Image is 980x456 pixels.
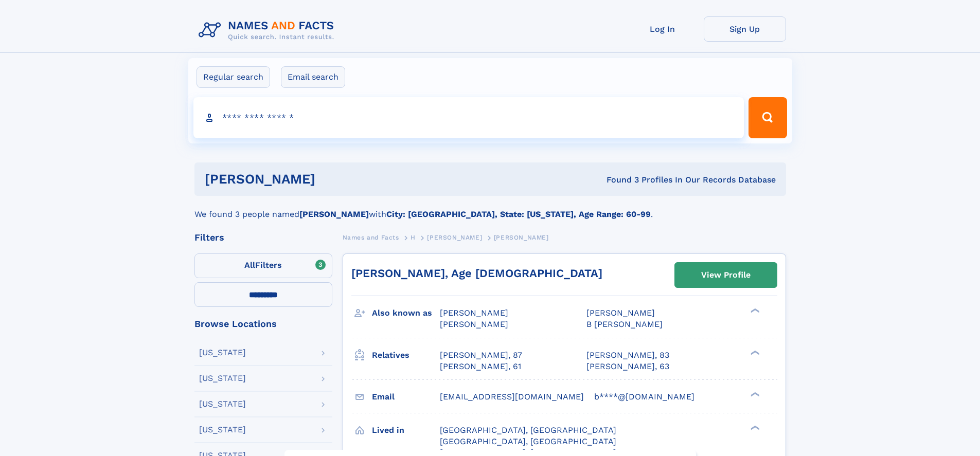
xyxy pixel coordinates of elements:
[586,319,663,329] span: B [PERSON_NAME]
[748,307,760,314] div: ❯
[281,66,345,88] label: Email search
[194,16,343,44] img: Logo Names and Facts
[675,263,777,287] a: View Profile
[440,436,616,446] span: [GEOGRAPHIC_DATA], [GEOGRAPHIC_DATA]
[440,392,584,402] span: [EMAIL_ADDRESS][DOMAIN_NAME]
[197,66,270,88] label: Regular search
[586,361,669,372] a: [PERSON_NAME], 63
[193,97,744,138] input: search input
[586,350,669,361] a: [PERSON_NAME], 83
[440,425,616,435] span: [GEOGRAPHIC_DATA], [GEOGRAPHIC_DATA]
[461,174,776,186] div: Found 3 Profiles In Our Records Database
[199,374,246,382] div: [US_STATE]
[701,263,751,287] div: View Profile
[372,304,440,322] h3: Also known as
[244,260,255,270] span: All
[440,350,522,361] a: [PERSON_NAME], 87
[704,16,786,42] a: Sign Up
[411,231,416,244] a: H
[621,16,704,42] a: Log In
[194,253,332,278] label: Filters
[411,234,416,241] span: H
[299,209,369,219] b: [PERSON_NAME]
[748,391,760,397] div: ❯
[351,267,602,280] a: [PERSON_NAME], Age [DEMOGRAPHIC_DATA]
[199,426,246,434] div: [US_STATE]
[199,349,246,357] div: [US_STATE]
[205,173,461,186] h1: [PERSON_NAME]
[194,319,332,329] div: Browse Locations
[427,234,482,241] span: [PERSON_NAME]
[748,424,760,431] div: ❯
[440,308,508,318] span: [PERSON_NAME]
[372,346,440,364] h3: Relatives
[440,361,521,372] a: [PERSON_NAME], 61
[440,319,508,329] span: [PERSON_NAME]
[194,233,332,242] div: Filters
[494,234,549,241] span: [PERSON_NAME]
[194,196,786,221] div: We found 3 people named with .
[386,209,651,219] b: City: [GEOGRAPHIC_DATA], State: [US_STATE], Age Range: 60-99
[586,308,655,318] span: [PERSON_NAME]
[749,97,787,138] button: Search Button
[199,400,246,408] div: [US_STATE]
[372,388,440,406] h3: Email
[343,231,399,244] a: Names and Facts
[427,231,482,244] a: [PERSON_NAME]
[372,422,440,439] h3: Lived in
[748,349,760,356] div: ❯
